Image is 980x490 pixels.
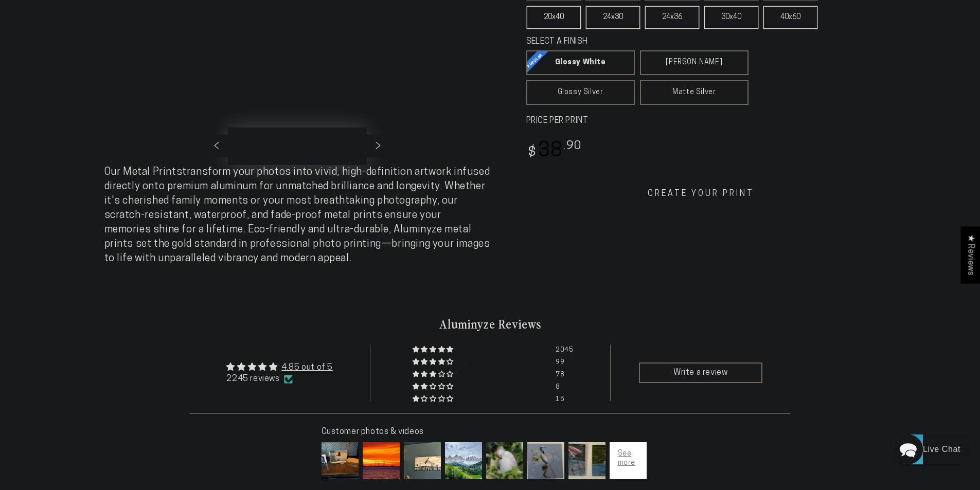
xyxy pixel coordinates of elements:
[319,440,361,481] img: User picture
[526,6,581,29] label: 20x40
[704,6,759,29] label: 30x40
[413,358,455,366] div: 4% (99) reviews with 4 star rating
[104,167,490,264] span: Our Metal Prints transform your photos into vivid, high-definition artwork infused directly onto ...
[413,395,455,403] div: 1% (15) reviews with 1 star rating
[413,371,455,378] div: 3% (78) reviews with 3 star rating
[367,135,389,157] button: Slide right
[190,315,791,333] h2: Aluminyze Reviews
[645,6,700,29] label: 24x36
[640,80,749,105] a: Matte Silver
[556,359,568,366] div: 99
[231,131,262,162] button: Load image 1 in gallery view
[361,440,402,481] img: User picture
[526,178,876,210] a: CREATE YOUR PRINT
[556,371,568,378] div: 78
[893,434,969,464] div: Chat widget toggle
[333,131,364,162] button: Load image 4 in gallery view
[526,50,635,75] a: Glossy White
[413,383,455,391] div: 0% (8) reviews with 2 star rating
[226,373,332,385] div: 2245 reviews
[526,141,582,161] bdi: 38
[526,115,876,127] label: PRICE PER PRINT
[556,347,568,354] div: 2045
[226,361,332,373] div: Average rating is 4.85 stars
[585,6,640,29] label: 24x30
[526,80,635,105] a: Glossy Silver
[402,440,443,481] img: User picture
[640,50,749,75] a: [PERSON_NAME]
[608,440,649,481] img: User picture
[556,396,568,403] div: 15
[960,226,980,283] div: Click to open Judge.me floating reviews tab
[528,146,537,160] span: $
[923,434,960,464] div: Contact Us Directly
[556,384,568,391] div: 8
[484,440,525,481] img: User picture
[205,135,228,157] button: Slide left
[413,346,455,354] div: 91% (2045) reviews with 5 star rating
[563,140,582,152] sup: .90
[281,364,333,372] a: 4.85 out of 5
[443,440,484,481] img: User picture
[265,131,296,162] button: Load image 2 in gallery view
[299,131,330,162] button: Load image 3 in gallery view
[526,36,724,48] legend: SELECT A FINISH
[525,440,566,481] img: User picture
[639,362,762,383] a: Write a review
[763,6,818,29] label: 40x60
[322,426,647,438] div: Customer photos & videos
[284,375,293,384] img: Verified Checkmark
[566,440,608,481] img: User picture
